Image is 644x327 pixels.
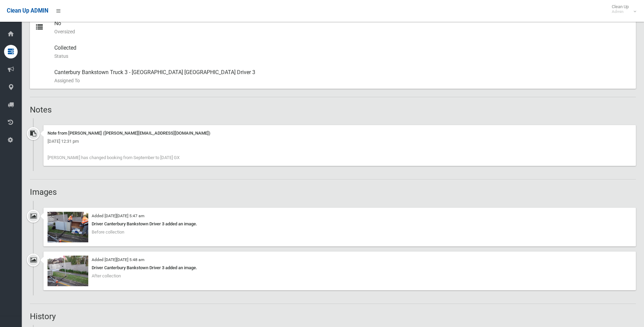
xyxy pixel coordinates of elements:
span: After collection [92,273,121,278]
div: Note from [PERSON_NAME] ([PERSON_NAME][EMAIL_ADDRESS][DOMAIN_NAME]) [48,129,632,137]
span: Clean Up [608,4,636,14]
h2: Images [30,188,636,196]
small: Admin [612,9,629,14]
h2: History [30,312,636,321]
span: Clean Up ADMIN [7,7,48,14]
img: 2025-10-0305.46.5460237743896961056.jpg [48,212,88,242]
small: Added [DATE][DATE] 5:48 am [92,257,144,262]
div: [DATE] 12:31 pm [48,137,632,145]
div: No [54,15,630,40]
small: Status [54,52,630,60]
small: Added [DATE][DATE] 5:47 am [92,213,144,218]
div: Canterbury Bankstown Truck 3 - [GEOGRAPHIC_DATA] [GEOGRAPHIC_DATA] Driver 3 [54,64,630,89]
small: Assigned To [54,76,630,85]
div: Driver Canterbury Bankstown Driver 3 added an image. [48,220,632,228]
span: [PERSON_NAME] has changed booking from September to [DATE] GX [48,155,180,160]
img: 2025-10-0305.48.143523366614580489974.jpg [48,256,88,286]
span: Before collection [92,229,124,235]
div: Collected [54,40,630,64]
h2: Notes [30,105,636,114]
div: Driver Canterbury Bankstown Driver 3 added an image. [48,264,632,272]
small: Oversized [54,28,630,36]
